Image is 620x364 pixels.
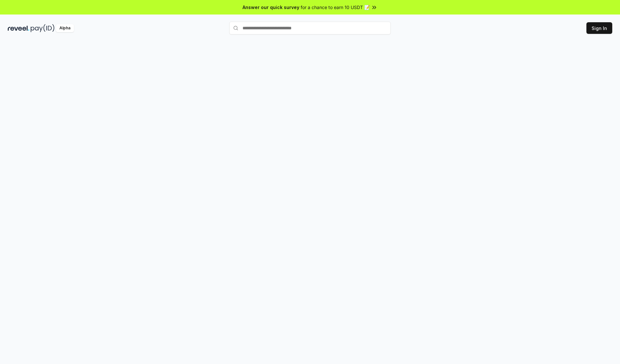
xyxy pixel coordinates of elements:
div: Alpha [56,24,74,32]
span: for a chance to earn 10 USDT 📝 [301,4,370,11]
span: Answer our quick survey [243,4,299,11]
img: reveel_dark [8,24,29,32]
button: Sign In [586,22,612,34]
img: pay_id [31,24,55,32]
